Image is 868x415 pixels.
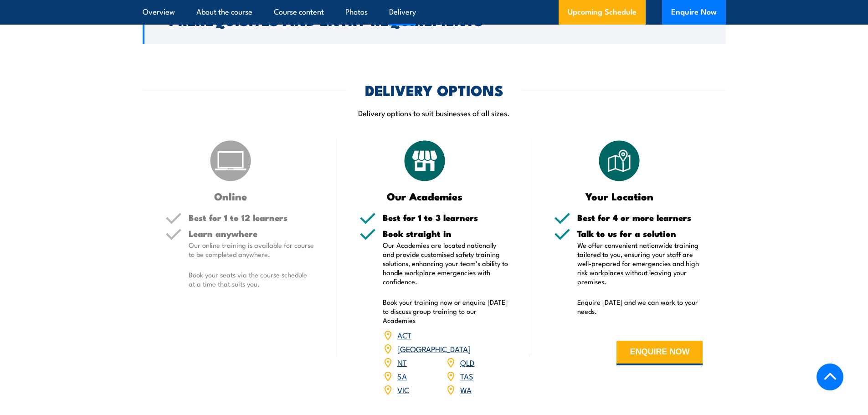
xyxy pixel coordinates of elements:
[383,229,508,238] h5: Book straight in
[383,213,508,222] h5: Best for 1 to 3 learners
[616,341,703,365] button: ENQUIRE NOW
[397,357,407,368] a: NT
[383,241,508,286] p: Our Academies are located nationally and provide customised safety training solutions, enhancing ...
[397,384,409,395] a: VIC
[460,370,473,381] a: TAS
[189,241,314,259] p: Our online training is available for course to be completed anywhere.
[460,384,472,395] a: WA
[189,229,314,238] h5: Learn anywhere
[577,213,703,222] h5: Best for 4 or more learners
[460,357,474,368] a: QLD
[397,370,407,381] a: SA
[165,191,296,201] h3: Online
[189,213,314,222] h5: Best for 1 to 12 learners
[397,329,411,340] a: ACT
[383,297,508,325] p: Book your training now or enquire [DATE] to discuss group training to our Academies
[577,229,703,238] h5: Talk to us for a solution
[365,83,503,96] h2: DELIVERY OPTIONS
[577,241,703,286] p: We offer convenient nationwide training tailored to you, ensuring your staff are well-prepared fo...
[554,191,685,201] h3: Your Location
[360,191,490,201] h3: Our Academies
[397,343,471,354] a: [GEOGRAPHIC_DATA]
[189,270,314,288] p: Book your seats via the course schedule at a time that suits you.
[169,13,685,26] h2: Prerequisites and Entry Requirements
[143,108,726,118] p: Delivery options to suit businesses of all sizes.
[577,297,703,316] p: Enquire [DATE] and we can work to your needs.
